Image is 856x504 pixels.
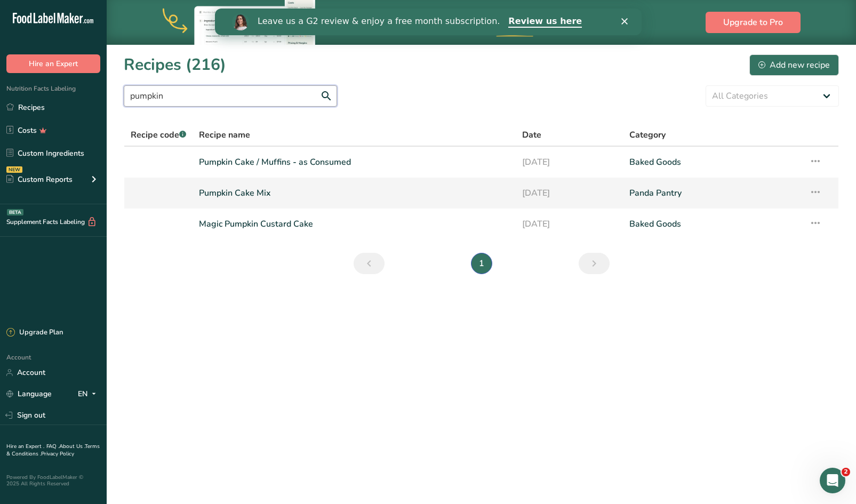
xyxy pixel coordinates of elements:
[59,443,85,450] a: About Us .
[749,54,839,76] button: Add new recipe
[723,16,783,29] span: Upgrade to Pro
[6,174,73,185] div: Custom Reports
[354,253,385,274] a: Previous page
[6,166,22,173] div: NEW
[6,443,100,458] a: Terms & Conditions .
[522,129,541,141] span: Date
[124,85,337,107] input: Search for recipe
[124,53,226,77] h1: Recipes (216)
[522,213,617,235] a: [DATE]
[579,253,610,274] a: Next page
[199,213,509,235] a: Magic Pumpkin Custard Cake
[522,182,617,204] a: [DATE]
[78,388,100,401] div: EN
[6,54,100,73] button: Hire an Expert
[820,468,845,493] iframe: Intercom live chat
[199,182,509,204] a: Pumpkin Cake Mix
[6,443,44,450] a: Hire an Expert .
[434,1,594,45] div: Upgrade to Pro
[758,59,830,71] div: Add new recipe
[199,151,509,173] a: Pumpkin Cake / Muffins - as Consumed
[522,151,617,173] a: [DATE]
[629,182,796,204] a: Panda Pantry
[629,129,666,141] span: Category
[406,10,417,16] div: Close
[629,151,796,173] a: Baked Goods
[629,213,796,235] a: Baked Goods
[6,385,52,403] a: Language
[706,12,801,33] button: Upgrade to Pro
[131,129,186,141] span: Recipe code
[842,468,850,476] span: 2
[215,9,642,35] iframe: Intercom live chat banner
[199,129,250,141] span: Recipe name
[46,443,59,450] a: FAQ .
[6,327,63,338] div: Upgrade Plan
[7,209,23,215] div: BETA
[6,474,100,487] div: Powered By FoodLabelMaker © 2025 All Rights Reserved
[41,450,74,458] a: Privacy Policy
